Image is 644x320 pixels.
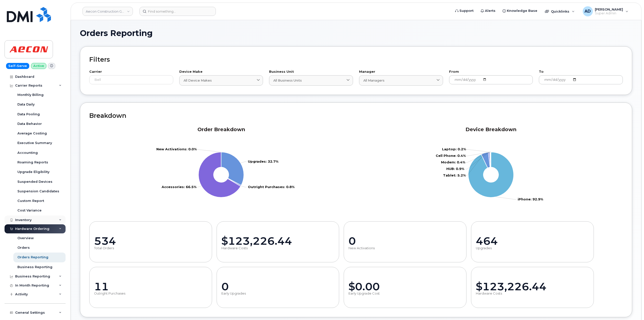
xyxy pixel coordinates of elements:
label: From [449,70,533,74]
div: Hardware Costs [221,246,335,250]
tspan: Upgrades: 32.7% [248,159,278,163]
tspan: Outright Purchases: 0.8% [248,185,295,189]
tspan: Cell Phone: 0.4% [436,154,466,158]
div: Upgrades [476,246,589,250]
h2: Filters [89,56,623,63]
h2: Order Breakdown [89,126,353,133]
div: $123,226.44 [221,235,335,247]
div: Total Orders [94,246,207,250]
span: All Business Units [273,78,302,83]
div: New Activations [348,246,462,250]
label: Device Make [179,70,263,74]
div: 464 [476,235,589,247]
div: 11 [94,281,207,293]
label: Manager [359,70,443,74]
tspan: New Activations: 0.0% [156,147,197,151]
label: Business Unit [269,70,353,74]
div: Early Upgrades [221,292,335,296]
label: To [539,70,623,74]
a: All Device Makes [179,75,263,86]
span: All Managers [363,78,385,83]
tspan: Tablet: 5.2% [443,173,466,177]
div: $123,226.44 [476,281,589,293]
label: Carrier [89,70,173,74]
span: All Device Makes [184,78,212,83]
div: Hardware Costs [476,292,589,296]
div: 0 [348,235,462,247]
tspan: Accessories: 66.5% [161,185,196,189]
div: 0 [221,281,335,293]
div: $0.00 [348,281,462,293]
span: Orders Reporting [80,29,153,37]
tspan: Modem: 0.4% [441,160,465,164]
h2: Device Breakdown [359,126,623,133]
tspan: HUB: 0.9% [446,167,464,171]
g: Series [156,147,295,197]
a: All Business Units [269,75,353,86]
div: 534 [94,235,207,247]
g: Chart [156,147,295,197]
a: All Managers [359,75,443,86]
tspan: Laptop: 0.2% [442,147,466,151]
h2: Breakdown [89,112,623,119]
div: Early Upgrade Cost [348,292,462,296]
div: Outright Purchases [94,292,207,296]
tspan: iPhone: 92.9% [518,197,543,201]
